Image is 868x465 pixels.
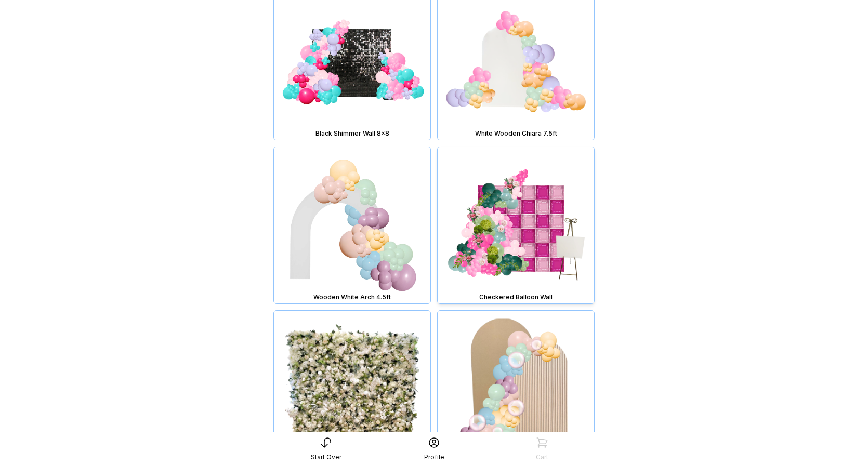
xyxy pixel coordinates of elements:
img: Checkered Balloon Wall [438,147,594,303]
img: Wooden White Arch 4.5ft [274,147,430,303]
div: White Wooden Chiara 7.5ft [440,129,592,138]
div: Checkered Balloon Wall [440,293,592,301]
div: Start Over [311,453,341,461]
div: Cart [536,453,548,461]
div: Profile [424,453,444,461]
div: Wooden White Arch 4.5ft [276,293,428,301]
div: Black Shimmer Wall 8x8 [276,129,428,138]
